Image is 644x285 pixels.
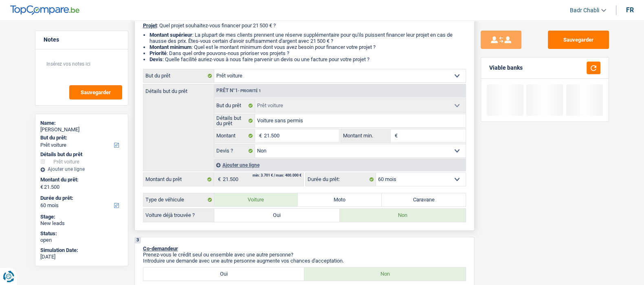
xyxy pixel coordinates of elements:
[143,173,214,186] label: Montant du prêt
[143,193,214,206] label: Type de véhicule
[214,209,340,222] label: Oui
[40,126,123,133] div: [PERSON_NAME]
[135,237,141,243] div: 3
[255,129,264,142] span: €
[40,177,121,183] label: Montant du prêt:
[44,36,120,43] h5: Notes
[143,69,214,82] label: But du prêt
[40,195,121,201] label: Durée du prêt:
[214,159,466,171] div: Ajouter une ligne
[143,209,214,222] label: Voiture déjà trouvée ?
[40,237,123,243] div: open
[214,129,255,142] label: Montant
[214,173,223,186] span: €
[214,193,298,206] label: Voiture
[570,7,599,14] span: Badr Chabli
[143,258,466,264] p: Introduire une demande avec une autre personne augmente vos chances d'acceptation.
[143,22,466,29] p: : Quel projet souhaitez-vous financer pour 21 500 € ?
[40,254,123,260] div: [DATE]
[40,214,123,220] div: Stage:
[40,247,123,254] div: Simulation Date:
[40,120,123,126] div: Name:
[626,6,634,14] div: fr
[149,44,466,50] li: : Quel est le montant minimum dont vous avez besoin pour financer votre projet ?
[214,144,255,157] label: Devis ?
[214,99,255,112] label: But du prêt
[563,4,606,17] a: Badr Chabli
[304,267,466,281] label: Non
[253,174,301,177] div: min: 3.701 € / max: 400.000 €
[214,88,263,93] div: Prêt n°1
[40,230,123,237] div: Status:
[143,22,157,29] span: Projet
[10,5,79,15] img: TopCompare Logo
[143,267,305,281] label: Oui
[149,56,163,62] span: Devis
[391,129,400,142] span: €
[149,44,191,50] strong: Montant minimum
[143,84,214,94] label: Détails but du prêt
[238,88,261,93] span: - Priorité 1
[149,56,466,62] li: : Quelle facilité auriez-vous à nous faire parvenir un devis ou une facture pour votre projet ?
[489,64,523,71] div: Viable banks
[382,193,466,206] label: Caravane
[81,90,111,95] span: Sauvegarder
[69,85,122,99] button: Sauvegarder
[40,151,123,158] div: Détails but du prêt
[149,50,466,56] li: : Dans quel ordre pouvons-nous prioriser vos projets ?
[40,184,43,190] span: €
[143,245,178,252] span: Co-demandeur
[149,32,466,44] li: : La plupart de mes clients prennent une réserve supplémentaire pour qu'ils puissent financer leu...
[40,166,123,172] div: Ajouter une ligne
[214,114,255,127] label: Détails but du prêt
[40,135,121,141] label: But du prêt:
[340,209,466,222] label: Non
[548,31,609,49] button: Sauvegarder
[149,32,192,38] strong: Montant supérieur
[143,252,466,258] p: Prenez-vous le crédit seul ou ensemble avec une autre personne?
[298,193,382,206] label: Moto
[341,129,391,142] label: Montant min.
[40,220,123,227] div: New leads
[149,50,167,56] strong: Priorité
[306,173,376,186] label: Durée du prêt:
